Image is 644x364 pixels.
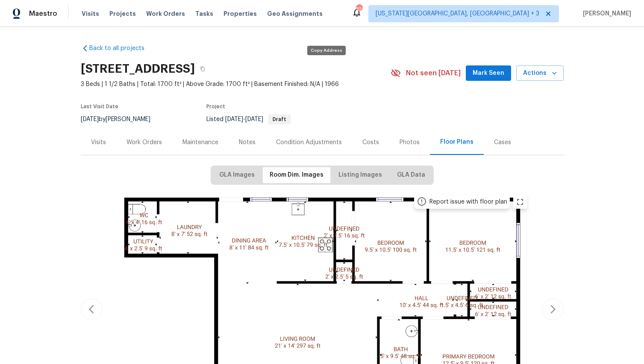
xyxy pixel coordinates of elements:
[466,65,511,81] button: Mark Seen
[195,11,213,17] span: Tasks
[212,167,262,183] button: GLA Images
[206,116,291,122] span: Listed
[523,68,557,79] span: Actions
[109,9,136,18] span: Projects
[81,116,99,122] span: [DATE]
[182,138,218,147] div: Maintenance
[239,138,256,147] div: Notes
[362,138,379,147] div: Costs
[332,167,389,183] button: Listing Images
[91,138,106,147] div: Visits
[267,9,323,18] span: Geo Assignments
[82,9,99,18] span: Visits
[245,116,263,122] span: [DATE]
[29,9,57,18] span: Maestro
[263,167,330,183] button: Room Dim. Images
[494,138,511,147] div: Cases
[406,69,461,77] span: Not seen [DATE]
[225,116,263,122] span: -
[81,65,195,73] h2: [STREET_ADDRESS]
[376,9,539,18] span: [US_STATE][GEOGRAPHIC_DATA], [GEOGRAPHIC_DATA] + 3
[579,9,631,18] span: [PERSON_NAME]
[516,65,564,81] button: Actions
[429,198,507,206] div: Report issue with floor plan
[473,68,504,79] span: Mark Seen
[126,138,162,147] div: Work Orders
[206,104,225,109] span: Project
[397,170,425,181] span: GLA Data
[356,5,362,14] div: 32
[225,116,243,122] span: [DATE]
[276,138,342,147] div: Condition Adjustments
[219,170,255,181] span: GLA Images
[81,114,161,124] div: by [PERSON_NAME]
[146,9,185,18] span: Work Orders
[338,170,382,181] span: Listing Images
[513,195,527,209] button: zoom in
[270,170,323,181] span: Room Dim. Images
[400,138,420,147] div: Photos
[81,80,391,89] span: 3 Beds | 1 1/2 Baths | Total: 1700 ft² | Above Grade: 1700 ft² | Basement Finished: N/A | 1966
[269,117,290,122] span: Draft
[390,167,432,183] button: GLA Data
[440,138,473,146] div: Floor Plans
[223,9,257,18] span: Properties
[81,104,118,109] span: Last Visit Date
[81,44,163,53] a: Back to all projects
